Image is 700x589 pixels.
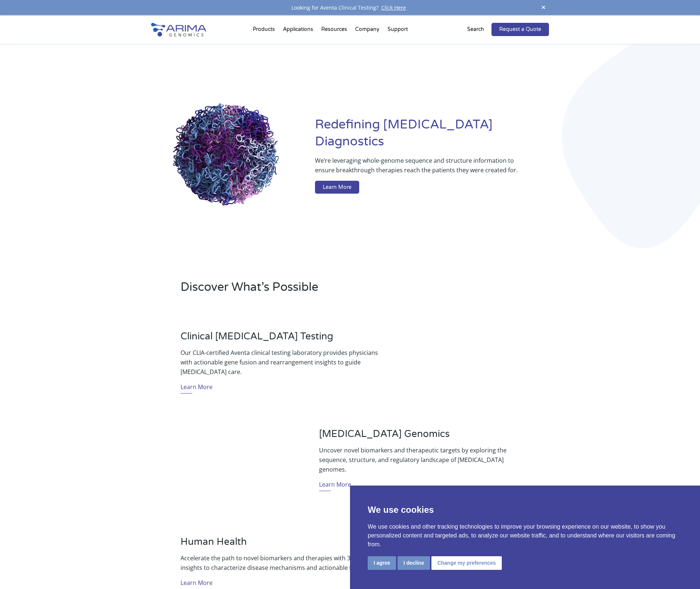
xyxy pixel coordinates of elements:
p: Accelerate the path to novel biomarkers and therapies with 3D genomic insights to characterize di... [181,553,381,572]
h2: Discover What’s Possible [181,279,444,301]
a: Request a Quote [491,23,549,36]
h1: Redefining [MEDICAL_DATA] Diagnostics [315,116,549,156]
a: Learn More [315,181,359,194]
h3: Human Health [181,536,381,553]
p: Our CLIA-certified Aventa clinical testing laboratory provides physicians with actionable gene fu... [181,348,381,377]
p: We’re leveraging whole-genome sequence and structure information to ensure breakthrough therapies... [315,156,519,181]
h3: [MEDICAL_DATA] Genomics [319,428,519,445]
p: Uncover novel biomarkers and therapeutic targets by exploring the sequence, structure, and regula... [319,445,519,474]
a: Learn More [319,480,351,491]
p: We use cookies and other tracking technologies to improve your browsing experience on our website... [368,522,682,549]
button: I agree [368,556,396,570]
img: Arima-Genomics-logo [151,23,206,36]
button: Change my preferences [431,556,502,570]
p: Search [467,25,484,34]
a: Click Here [378,4,409,11]
button: I decline [398,556,430,570]
h3: Clinical [MEDICAL_DATA] Testing [181,331,381,348]
a: Learn More [181,382,213,394]
p: We use cookies [368,503,682,516]
div: Looking for Aventa Clinical Testing? [151,3,549,13]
